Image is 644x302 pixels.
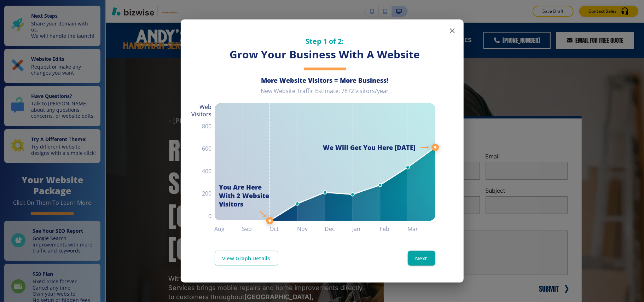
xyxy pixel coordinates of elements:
h6: Nov [297,224,325,234]
div: New Website Traffic Estimate: 7872 visitors/year [215,87,435,100]
h6: More Website Visitors = More Business! [215,76,435,85]
h5: Step 1 of 2: [215,36,435,46]
h6: Feb [380,224,408,234]
h6: Aug [215,224,242,234]
h6: Oct [270,224,297,234]
h6: Sep [242,224,270,234]
a: View Graph Details [215,251,278,266]
button: Next [408,251,435,266]
h6: Dec [325,224,353,234]
h3: Grow Your Business With A Website [215,47,435,62]
h6: Jan [353,224,380,234]
h6: Mar [408,224,435,234]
